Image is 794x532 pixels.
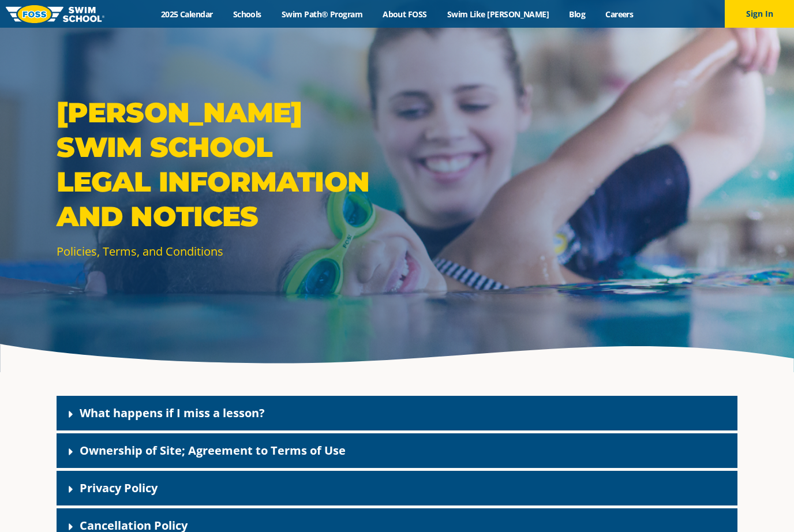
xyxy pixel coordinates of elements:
a: Careers [595,9,643,20]
div: Ownership of Site; Agreement to Terms of Use [57,433,737,468]
p: Policies, Terms, and Conditions [57,243,391,260]
a: About FOSS [373,9,437,20]
a: Swim Path® Program [271,9,372,20]
a: Ownership of Site; Agreement to Terms of Use [80,443,346,458]
p: [PERSON_NAME] Swim School Legal Information and Notices [57,95,391,234]
a: What happens if I miss a lesson? [80,405,265,421]
a: 2025 Calendar [151,9,223,20]
a: Swim Like [PERSON_NAME] [437,9,559,20]
a: Blog [559,9,595,20]
a: Schools [223,9,271,20]
a: Privacy Policy [80,480,158,496]
div: What happens if I miss a lesson? [57,396,737,430]
img: FOSS Swim School Logo [6,5,104,23]
div: Privacy Policy [57,471,737,505]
